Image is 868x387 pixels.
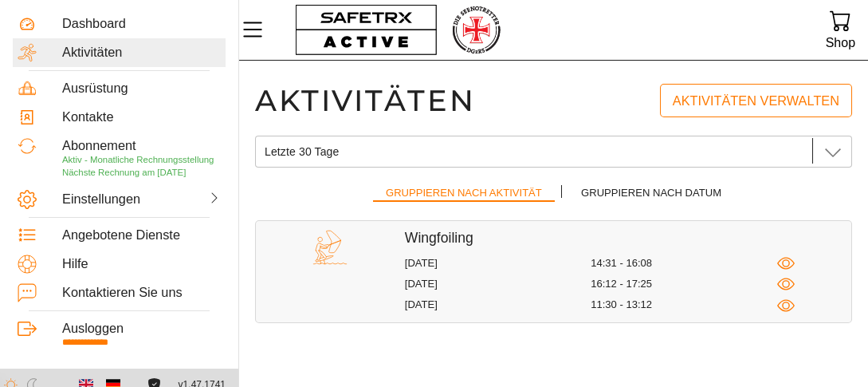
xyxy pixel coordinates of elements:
span: Aktiv - Monatliche Rechnungsstellung [62,155,214,164]
div: Shop [826,32,855,53]
div: Abonnement [62,138,221,154]
span: Ansicht [777,255,795,272]
h5: Wingfoiling [405,229,851,247]
div: Kontaktieren Sie uns [62,285,221,301]
img: ContactUs.svg [18,283,37,302]
img: Help.svg [18,255,37,274]
img: WINGFOILING.svg [312,229,348,266]
img: Equipment.svg [18,79,37,98]
button: Gruppieren nach Aktivität [373,181,555,208]
div: Dashboard [62,16,221,32]
div: Ausrüstung [62,81,221,97]
div: [DATE] [405,257,591,271]
span: Letzte 30 Tage [265,144,339,159]
span: Ansicht [777,275,795,293]
button: Gruppieren nach Datum [568,181,734,208]
div: Einstellungen [62,192,139,207]
img: RescueLogo.png [450,4,501,56]
img: Activities.svg [18,43,37,62]
div: 16:12 - 17:25 [591,278,776,291]
div: [DATE] [405,298,591,312]
img: Subscription.svg [18,136,37,156]
div: Ausloggen [62,321,221,337]
div: 14:31 - 16:08 [591,257,776,271]
span: Gruppieren nach Datum [581,184,721,202]
span: Aktivitäten verwalten [673,89,839,112]
div: Angebotene Dienste [62,227,221,243]
div: [DATE] [405,278,591,291]
div: Hilfe [62,256,221,272]
div: 11:30 - 13:12 [591,298,776,312]
div: Aktivitäten [62,45,221,61]
h1: Aktivitäten [255,82,476,119]
span: Gruppieren nach Aktivität [386,184,542,202]
span: Nächste Rechnung am [DATE] [62,168,186,177]
span: Ansicht [777,297,795,314]
div: Kontakte [62,109,221,125]
button: MenÜ [239,13,279,46]
a: Aktivitäten verwalten [660,84,852,117]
